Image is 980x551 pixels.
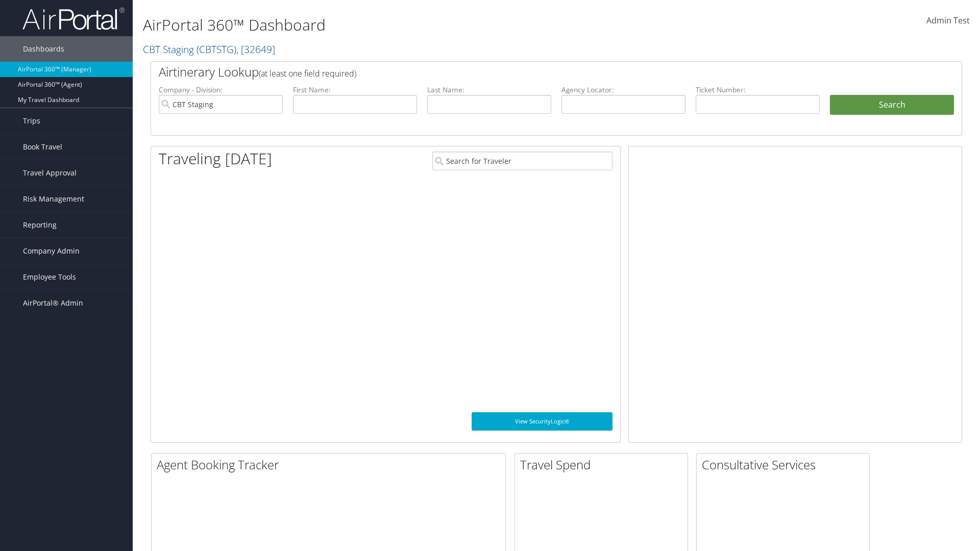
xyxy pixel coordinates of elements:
h2: Travel Spend [520,456,688,473]
span: ( CBTSTG ) [197,42,236,56]
span: Travel Approval [23,160,77,186]
label: First Name: [293,85,417,95]
button: Search [830,95,954,115]
label: Agency Locator: [561,85,685,95]
a: CBT Staging [143,42,275,56]
label: Ticket Number: [696,85,820,95]
span: Admin Test [926,15,970,26]
h2: Airtinerary Lookup [159,63,887,81]
h1: Traveling [DATE] [159,148,272,169]
a: Admin Test [926,5,970,37]
span: Reporting [23,212,57,238]
span: Employee Tools [23,264,76,290]
span: Risk Management [23,186,84,212]
span: Book Travel [23,134,62,160]
span: Trips [23,108,40,134]
a: View SecurityLogic® [472,412,612,431]
h2: Agent Booking Tracker [157,456,505,473]
span: Company Admin [23,238,80,264]
span: Dashboards [23,36,64,62]
label: Company - Division: [159,85,283,95]
span: (at least one field required) [259,68,356,79]
label: Last Name: [427,85,551,95]
input: Search for Traveler [432,152,612,170]
span: , [ 32649 ] [236,42,275,56]
h1: AirPortal 360™ Dashboard [143,14,694,36]
span: AirPortal® Admin [23,290,83,316]
img: airportal-logo.png [22,7,125,31]
h2: Consultative Services [702,456,869,473]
